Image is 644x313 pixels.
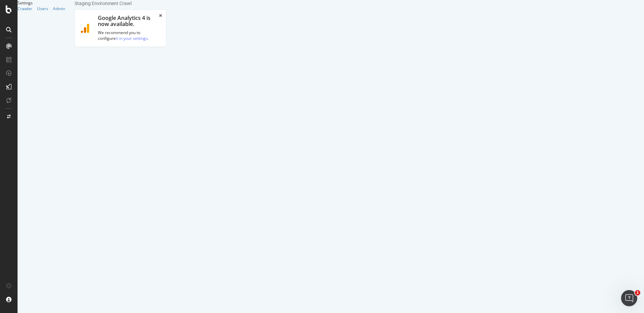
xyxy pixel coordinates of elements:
[28,15,81,27] h1: Google Analytics 4 is now available.
[621,290,637,306] iframe: Intercom live chat
[10,24,20,33] img: ga4.9118ffdc1441.svg
[53,6,65,11] a: Admin
[635,290,640,295] span: 1
[46,35,78,41] a: it in your settings
[18,6,32,11] a: Crawler
[37,6,48,11] a: Users
[28,30,81,41] p: We recommend you to configure .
